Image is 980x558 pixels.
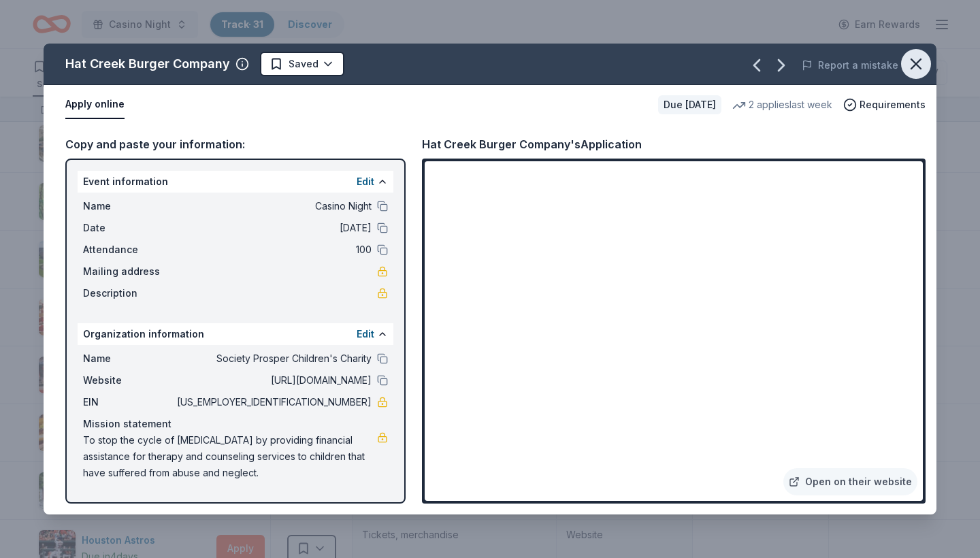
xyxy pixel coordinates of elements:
[174,394,372,410] span: [US_EMPLOYER_IDENTIFICATION_NUMBER]
[83,350,174,367] span: Name
[174,220,372,236] span: [DATE]
[174,242,372,258] span: 100
[65,91,125,119] button: Apply online
[783,468,917,495] a: Open on their website
[83,242,174,258] span: Attendance
[843,97,926,113] button: Requirements
[357,326,374,342] button: Edit
[83,394,174,410] span: EIN
[83,285,174,301] span: Description
[83,198,174,214] span: Name
[289,56,318,72] span: Saved
[860,97,926,113] span: Requirements
[174,372,372,389] span: [URL][DOMAIN_NAME]
[422,135,642,153] div: Hat Creek Burger Company's Application
[658,95,721,114] div: Due [DATE]
[65,53,230,75] div: Hat Creek Burger Company
[65,135,406,153] div: Copy and paste your information:
[83,372,174,389] span: Website
[260,52,344,76] button: Saved
[83,220,174,236] span: Date
[83,416,388,432] div: Mission statement
[174,198,372,214] span: Casino Night
[732,97,832,113] div: 2 applies last week
[357,174,374,190] button: Edit
[78,323,393,345] div: Organization information
[802,57,898,73] button: Report a mistake
[83,263,174,280] span: Mailing address
[78,171,393,193] div: Event information
[174,350,372,367] span: Society Prosper Children's Charity
[83,432,377,481] span: To stop the cycle of [MEDICAL_DATA] by providing financial assistance for therapy and counseling ...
